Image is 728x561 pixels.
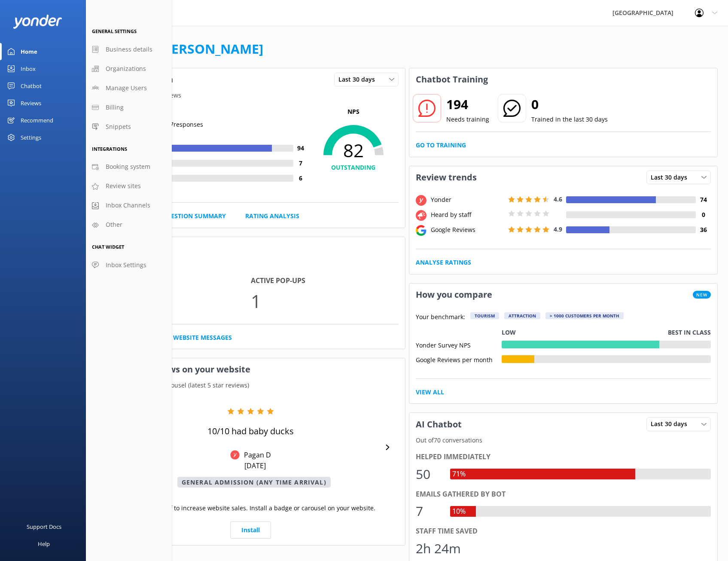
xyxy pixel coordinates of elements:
[696,225,711,235] h4: 36
[159,40,263,58] a: [PERSON_NAME]
[545,312,624,319] div: > 1000 customers per month
[502,328,516,337] p: Low
[21,77,42,95] div: Chatbot
[21,112,53,129] div: Recommend
[409,413,468,436] h3: AI Chatbot
[106,181,141,191] span: Review sites
[470,312,499,319] div: Tourism
[106,45,152,54] span: Business details
[97,91,405,100] p: From all sources of reviews
[409,68,494,91] h3: Chatbot Training
[416,489,711,500] div: Emails gathered by bot
[308,140,399,161] span: 82
[86,215,172,235] a: Other
[106,260,146,270] span: Inbox Settings
[531,94,608,115] h2: 0
[293,159,308,168] h4: 7
[554,225,562,233] span: 4.9
[86,98,172,117] a: Billing
[416,341,502,348] div: Yonder Survey NPS
[531,115,608,124] p: Trained in the last 30 days
[409,284,499,306] h3: How you compare
[446,94,489,115] h2: 194
[106,201,150,210] span: Inbox Channels
[97,237,405,259] h3: Website Chat
[416,501,442,521] div: 7
[651,173,692,182] span: Last 30 days
[160,120,203,129] p: | 107 responses
[106,162,150,171] span: Booking system
[97,259,405,269] p: In the last 30 days
[86,157,172,177] a: Booking system
[86,79,172,98] a: Manage Users
[409,436,718,445] p: Out of 70 conversations
[446,115,489,124] p: Needs training
[21,95,41,112] div: Reviews
[245,211,299,221] a: Rating Analysis
[230,450,240,460] img: Yonder
[693,291,711,299] span: New
[308,107,399,116] p: NPS
[106,64,146,73] span: Organizations
[696,195,711,204] h4: 74
[161,211,226,221] a: Question Summary
[86,256,172,275] a: Inbox Settings
[251,275,399,287] h4: Active Pop-ups
[416,258,471,267] a: Analyse Ratings
[416,464,442,485] div: 50
[86,40,172,59] a: Business details
[92,244,124,250] span: Chat Widget
[651,419,692,429] span: Last 30 days
[86,177,172,196] a: Review sites
[244,461,266,470] p: [DATE]
[416,526,711,537] div: Staff time saved
[416,312,465,323] p: Your benchmark:
[38,535,50,552] div: Help
[293,174,308,183] h4: 6
[103,287,251,315] p: 70
[668,328,711,337] p: Best in class
[86,196,172,215] a: Inbox Channels
[230,521,271,539] a: Install
[96,39,263,59] h1: Welcome,
[21,129,41,146] div: Settings
[416,538,461,559] div: 2h 24m
[97,381,405,390] p: Your current review carousel (latest 5 star reviews)
[86,117,172,137] a: Snippets
[173,333,232,342] a: Website Messages
[504,312,540,319] div: Attraction
[416,451,711,463] div: Helped immediately
[450,469,468,480] div: 71%
[696,210,711,220] h4: 0
[21,43,37,60] div: Home
[177,477,331,488] p: General Admission (Any Time Arrival)
[308,163,399,172] h4: OUTSTANDING
[416,387,444,397] a: View All
[416,140,466,150] a: Go to Training
[554,195,562,203] span: 4.6
[416,355,502,363] div: Google Reviews per month
[97,358,405,381] h3: Showcase reviews on your website
[13,15,62,29] img: yonder-white-logo.png
[103,107,308,116] h5: Rating
[106,83,147,93] span: Manage Users
[240,450,271,460] p: Pagan D
[251,287,399,315] p: 1
[27,518,61,535] div: Support Docs
[92,146,127,152] span: Integrations
[429,195,506,204] div: Yonder
[207,425,294,437] p: 10/10 had baby ducks
[450,506,468,517] div: 10%
[409,166,483,189] h3: Review trends
[106,220,122,229] span: Other
[429,210,506,220] div: Heard by staff
[338,75,380,84] span: Last 30 days
[106,103,124,112] span: Billing
[126,503,375,513] p: Use social proof to increase website sales. Install a badge or carousel on your website.
[106,122,131,131] span: Snippets
[86,59,172,79] a: Organizations
[293,143,308,153] h4: 94
[92,28,137,34] span: General Settings
[429,225,506,235] div: Google Reviews
[103,275,251,287] h4: Conversations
